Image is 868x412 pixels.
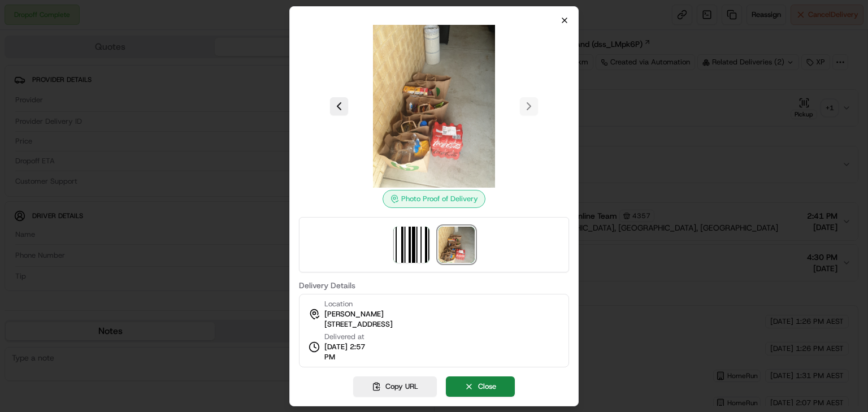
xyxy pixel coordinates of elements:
[439,227,475,263] img: photo_proof_of_delivery image
[324,342,376,362] span: [DATE] 2:57 PM
[299,281,569,289] label: Delivery Details
[353,25,515,188] img: photo_proof_of_delivery image
[324,332,376,342] span: Delivered at
[393,227,429,263] img: barcode_scan_on_pickup image
[324,309,384,319] span: [PERSON_NAME]
[353,376,437,397] button: Copy URL
[324,319,393,329] span: [STREET_ADDRESS]
[446,376,515,397] button: Close
[383,190,485,208] div: Photo Proof of Delivery
[324,299,353,309] span: Location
